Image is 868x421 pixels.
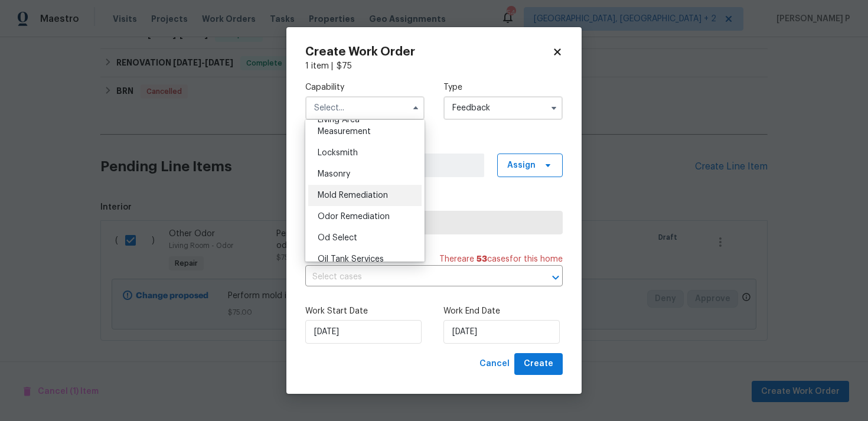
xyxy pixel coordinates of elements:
[305,96,425,120] input: Select...
[318,149,358,157] span: Locksmith
[443,320,560,344] input: M/D/YYYY
[305,268,530,286] input: Select cases
[305,81,425,93] label: Capability
[305,139,563,151] label: Work Order Manager
[547,269,564,286] button: Open
[318,234,357,242] span: Od Select
[305,60,563,72] div: 1 item |
[305,46,552,58] h2: Create Work Order
[305,196,563,208] label: Trade Partner
[305,305,425,317] label: Work Start Date
[318,191,388,200] span: Mold Remediation
[443,305,563,317] label: Work End Date
[479,357,510,371] span: Cancel
[477,255,487,263] span: 53
[475,353,514,375] button: Cancel
[315,217,553,229] span: Select trade partner
[547,101,561,115] button: Show options
[524,357,553,371] span: Create
[305,320,422,344] input: M/D/YYYY
[318,255,384,263] span: Oil Tank Services
[318,213,390,221] span: Odor Remediation
[318,170,350,178] span: Masonry
[514,353,563,375] button: Create
[443,96,563,120] input: Select...
[507,159,536,171] span: Assign
[439,253,563,265] span: There are case s for this home
[443,81,563,93] label: Type
[409,101,423,115] button: Hide options
[337,62,352,70] span: $ 75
